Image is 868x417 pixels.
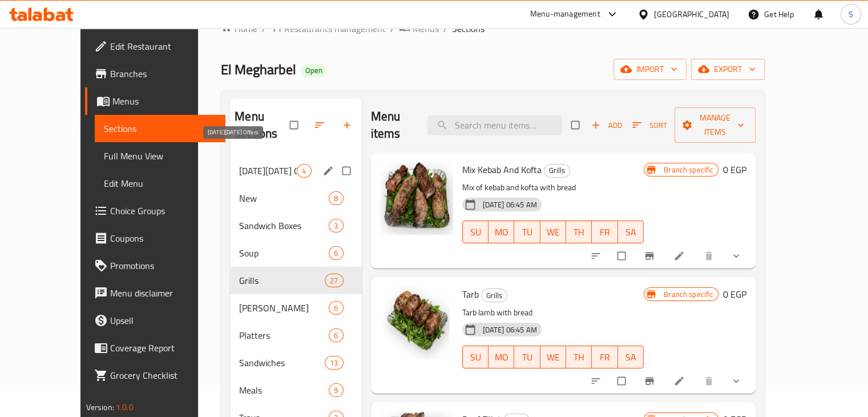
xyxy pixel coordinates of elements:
[239,301,329,315] div: RIZO
[329,246,343,260] div: items
[230,294,361,322] div: [PERSON_NAME]6
[325,275,342,286] span: 27
[110,67,216,81] span: Branches
[230,185,361,212] div: New8
[85,60,225,87] a: Branches
[271,21,386,36] a: Restaurants management
[462,346,488,368] button: SU
[325,358,342,368] span: 13
[730,250,742,262] svg: Show Choices
[230,267,361,294] div: Grills27
[452,22,485,35] span: Sections
[488,220,514,243] button: MO
[530,7,600,21] div: Menu-management
[723,286,746,302] h6: 0 EGP
[230,157,361,185] div: [DATE][DATE] Offers4edit
[659,289,718,300] span: Branch specific
[239,164,297,178] span: [DATE][DATE] Offers
[110,341,216,355] span: Coverage Report
[95,142,225,170] a: Full Menu View
[478,199,542,210] span: [DATE] 06:45 AM
[297,166,310,177] span: 4
[329,220,342,231] span: 3
[85,307,225,334] a: Upsell
[566,220,592,243] button: TH
[380,162,453,235] img: Mix Kebab And Kofta
[399,21,439,36] a: Menus
[329,248,342,259] span: 6
[462,286,479,303] span: Tarb
[673,250,687,262] a: Edit menu item
[591,119,622,132] span: Add
[110,368,216,382] span: Grocery Checklist
[684,111,746,139] span: Manage items
[462,306,644,320] p: Tarb lamb with bread
[95,170,225,197] a: Edit Menu
[611,370,635,392] span: Select to update
[321,163,338,178] button: edit
[307,113,334,138] span: Sort sections
[592,346,617,368] button: FR
[85,362,225,389] a: Grocery Checklist
[85,197,225,224] a: Choice Groups
[519,224,535,240] span: TU
[297,164,311,178] div: items
[659,165,718,175] span: Branch specific
[566,346,592,368] button: TH
[301,66,327,75] span: Open
[86,400,114,415] span: Version:
[239,328,329,342] span: Platters
[724,243,751,268] button: show more
[544,164,570,178] div: Grills
[221,22,257,35] a: Home
[329,193,342,204] span: 8
[613,59,687,80] button: import
[85,252,225,279] a: Promotions
[284,22,386,35] span: Restaurants management
[235,108,289,142] h2: Menu sections
[583,243,611,268] button: sort-choices
[283,114,307,136] span: Select all sections
[443,22,447,35] li: /
[514,220,540,243] button: TU
[239,246,329,260] div: Soup
[493,349,510,366] span: MO
[583,368,611,394] button: sort-choices
[691,59,765,80] button: export
[724,368,751,394] button: show more
[110,314,216,327] span: Upsell
[696,368,724,394] button: delete
[85,33,225,60] a: Edit Restaurant
[592,220,617,243] button: FR
[611,245,635,267] span: Select to update
[849,8,853,21] span: S
[329,191,343,205] div: items
[85,334,225,362] a: Coverage Report
[239,191,329,205] span: New
[618,220,644,243] button: SA
[239,356,325,370] span: Sandwiches
[462,161,542,178] span: Mix Kebab And Kofta
[545,349,562,366] span: WE
[329,328,343,342] div: items
[110,39,216,53] span: Edit Restaurant
[413,22,439,35] span: Menus
[618,346,644,368] button: SA
[110,286,216,300] span: Menu disclaimer
[85,279,225,307] a: Menu disclaimer
[462,181,644,195] p: Mix of kebab and kofta with bread
[637,368,664,394] button: Branch-specific-item
[104,149,216,163] span: Full Menu View
[625,117,675,134] span: Sort items
[329,383,343,397] div: items
[730,375,742,387] svg: Show Choices
[334,113,362,138] button: Add section
[230,349,361,376] div: Sandwiches13
[239,219,329,232] span: Sandwich Boxes
[104,122,216,135] span: Sections
[588,117,625,134] button: Add
[239,383,329,397] span: Meals
[700,62,756,77] span: export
